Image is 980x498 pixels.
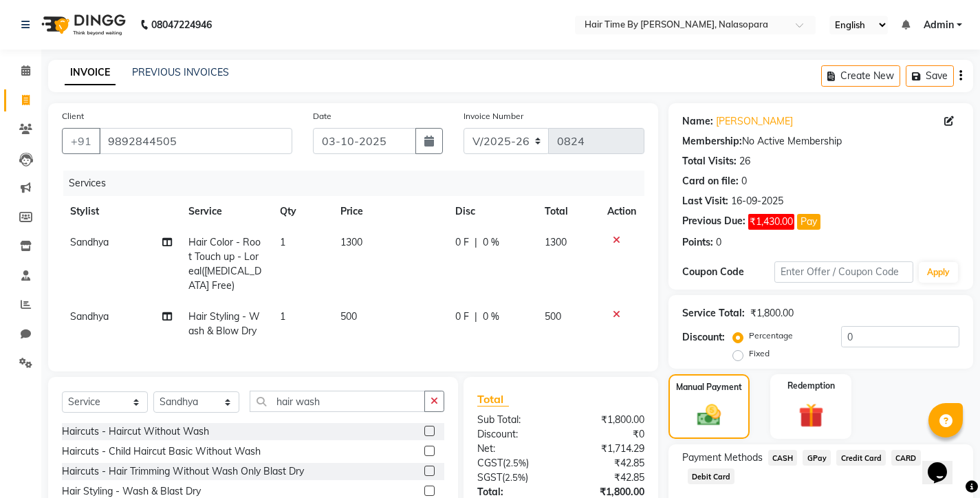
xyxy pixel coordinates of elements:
th: Service [180,196,271,227]
div: 26 [739,154,750,169]
span: SGST [477,471,502,484]
div: 16-09-2025 [731,194,783,208]
a: [PERSON_NAME] [716,114,793,129]
div: ( ) [467,456,560,470]
span: 2.5% [505,472,525,483]
span: 1300 [340,236,362,248]
label: Redemption [787,380,835,392]
span: 2.5% [505,457,526,468]
th: Disc [447,196,536,227]
div: Haircuts - Haircut Without Wash [62,424,209,439]
th: Action [599,196,644,227]
div: 0 [716,235,721,250]
span: GPay [803,450,831,466]
span: 0 F [455,235,469,250]
span: 1300 [545,236,567,248]
div: ₹42.85 [560,456,654,470]
img: _gift.svg [791,400,831,431]
div: Coupon Code [682,265,774,279]
span: 500 [340,310,357,323]
div: ( ) [467,470,560,485]
span: Hair Styling - Wash & Blow Dry [188,310,260,337]
img: logo [35,6,129,44]
span: | [475,235,477,250]
a: INVOICE [65,61,116,85]
span: Credit Card [836,450,886,466]
span: CGST [477,457,503,469]
div: Haircuts - Child Haircut Basic Without Wash [62,444,261,459]
div: ₹0 [560,427,654,442]
div: ₹1,714.29 [560,442,654,456]
a: PREVIOUS INVOICES [132,66,229,78]
span: 500 [545,310,561,323]
span: Sandhya [70,310,109,323]
th: Price [332,196,447,227]
span: Debit Card [688,468,735,484]
label: Invoice Number [464,110,523,122]
span: Admin [924,18,954,32]
button: +91 [62,128,100,154]
span: CASH [768,450,798,466]
label: Fixed [749,347,770,360]
button: Save [906,65,954,87]
th: Qty [272,196,332,227]
label: Manual Payment [676,381,742,393]
div: Haircuts - Hair Trimming Without Wash Only Blast Dry [62,464,304,479]
span: 0 % [483,235,499,250]
div: Card on file: [682,174,739,188]
label: Client [62,110,84,122]
div: 0 [741,174,747,188]
div: Total Visits: [682,154,737,169]
div: Name: [682,114,713,129]
button: Pay [797,214,820,230]
span: Payment Methods [682,451,763,465]
span: Total [477,392,509,407]
th: Stylist [62,196,180,227]
span: 1 [280,310,285,323]
span: CARD [891,450,921,466]
span: Hair Color - Root Touch up - Loreal([MEDICAL_DATA] Free) [188,236,261,292]
div: Membership: [682,134,742,149]
div: Services [63,171,655,196]
div: No Active Membership [682,134,959,149]
div: Service Total: [682,306,745,321]
th: Total [536,196,598,227]
span: 0 F [455,310,469,324]
button: Apply [919,262,958,283]
div: ₹1,800.00 [750,306,794,321]
b: 08047224946 [151,6,212,44]
input: Search or Scan [250,391,425,412]
input: Enter Offer / Coupon Code [774,261,913,283]
div: Net: [467,442,560,456]
button: Create New [821,65,900,87]
span: ₹1,430.00 [748,214,794,230]
label: Percentage [749,329,793,342]
img: _cash.svg [690,402,728,429]
span: | [475,310,477,324]
div: Discount: [682,330,725,345]
div: Last Visit: [682,194,728,208]
label: Date [313,110,331,122]
div: ₹42.85 [560,470,654,485]
input: Search by Name/Mobile/Email/Code [99,128,292,154]
span: 0 % [483,310,499,324]
span: Sandhya [70,236,109,248]
div: Discount: [467,427,560,442]
div: Points: [682,235,713,250]
iframe: chat widget [922,443,966,484]
div: ₹1,800.00 [560,413,654,427]
span: 1 [280,236,285,248]
div: Sub Total: [467,413,560,427]
div: Previous Due: [682,214,745,230]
